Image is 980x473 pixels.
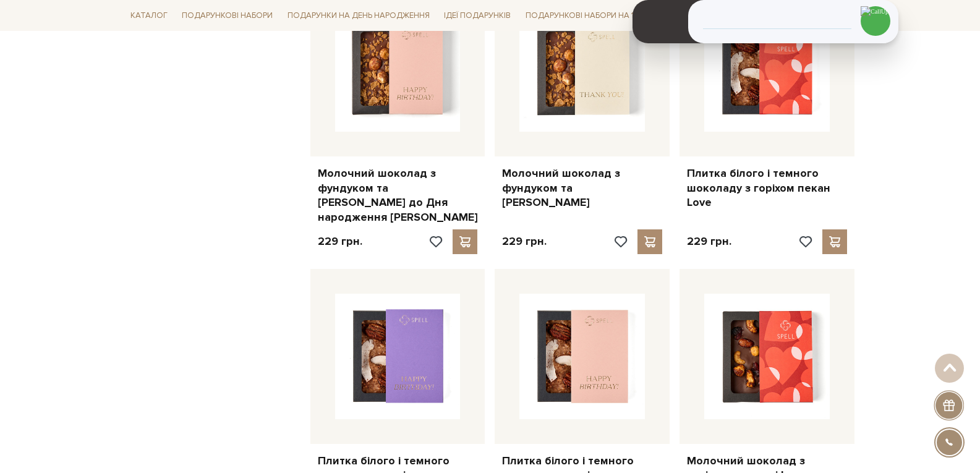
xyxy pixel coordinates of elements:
p: 229 грн. [687,234,731,249]
a: Плитка білого і темного шоколаду з горіхом пекан Love [687,166,847,210]
a: Молочний шоколад з фундуком та [PERSON_NAME] до Дня народження [PERSON_NAME] [318,166,478,224]
p: 229 грн. [318,234,362,249]
p: 229 грн. [502,234,547,249]
a: Подарункові набори [177,6,278,25]
a: Подарункові набори на 1 Вересня [521,5,675,26]
a: Подарунки на День народження [283,6,435,25]
a: Ідеї подарунків [439,6,516,25]
a: Каталог [126,6,173,25]
a: Молочний шоколад з фундуком та [PERSON_NAME] [502,166,662,210]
